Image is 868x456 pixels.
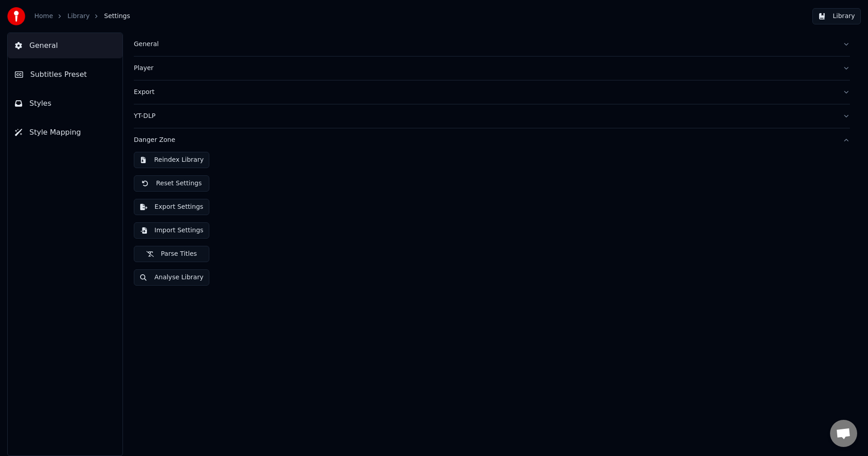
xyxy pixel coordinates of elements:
[134,246,209,262] button: Parse Titles
[134,80,850,104] button: Export
[134,136,835,145] div: Danger Zone
[134,40,835,49] div: General
[134,64,835,73] div: Player
[134,128,850,152] button: Danger Zone
[134,56,850,80] button: Player
[134,112,835,121] div: YT-DLP
[134,152,850,293] div: Danger Zone
[830,420,857,447] div: Open chat
[134,88,835,97] div: Export
[29,98,52,109] span: Styles
[34,12,130,21] nav: breadcrumb
[134,104,850,128] button: YT-DLP
[29,127,81,138] span: Style Mapping
[8,33,123,58] button: General
[30,69,87,80] span: Subtitles Preset
[134,33,850,56] button: General
[34,12,53,21] a: Home
[134,199,209,215] button: Export Settings
[812,8,861,24] button: Library
[134,175,209,192] button: Reset Settings
[29,40,58,51] span: General
[104,12,130,21] span: Settings
[134,269,209,286] button: Analyse Library
[134,222,209,239] button: Import Settings
[8,91,123,116] button: Styles
[8,120,123,145] button: Style Mapping
[8,62,123,87] button: Subtitles Preset
[7,7,25,25] img: youka
[67,12,90,21] a: Library
[134,152,209,168] button: Reindex Library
